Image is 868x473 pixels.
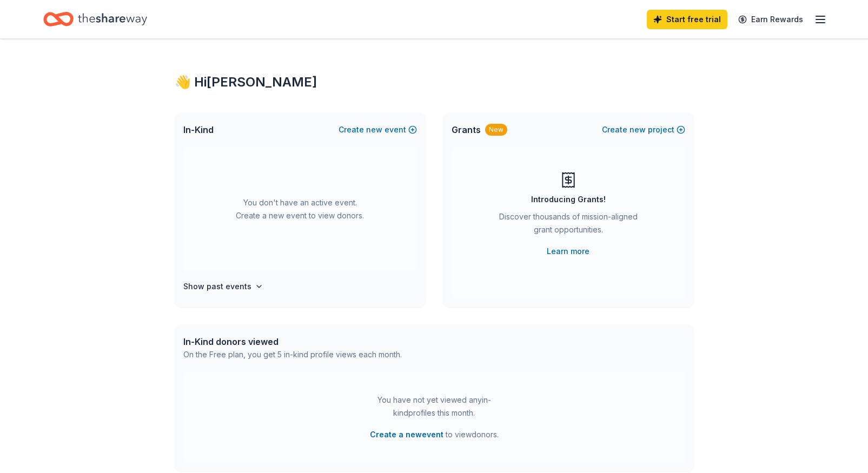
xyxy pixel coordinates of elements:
div: You have not yet viewed any in-kind profiles this month. [367,394,502,419]
div: On the Free plan, you get 5 in-kind profile views each month. [183,348,402,361]
span: new [366,123,382,136]
span: Grants [452,123,481,136]
button: Createnewproject [602,123,685,136]
button: Create a newevent [370,428,443,441]
button: Show past events [183,280,263,293]
div: Introducing Grants! [531,193,606,206]
div: 👋 Hi [PERSON_NAME] [175,74,694,91]
h4: Show past events [183,280,251,293]
a: Start free trial [647,10,727,29]
div: New [485,124,507,136]
div: You don't have an active event. Create a new event to view donors. [183,147,417,271]
div: Discover thousands of mission-aligned grant opportunities. [495,210,642,241]
span: new [630,123,646,136]
a: Learn more [547,245,589,258]
span: In-Kind [183,123,214,136]
a: Home [43,6,147,32]
div: In-Kind donors viewed [183,335,402,348]
a: Earn Rewards [732,10,810,29]
button: Createnewevent [339,123,417,136]
span: to view donors . [370,428,499,441]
